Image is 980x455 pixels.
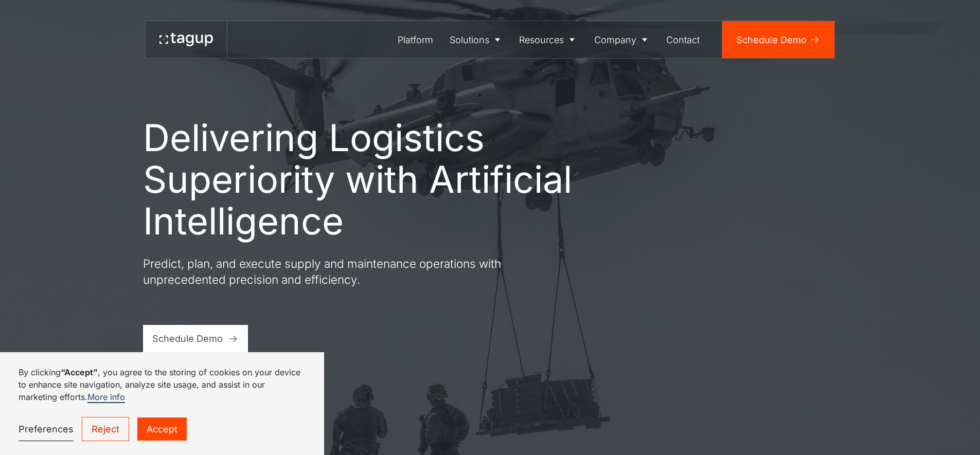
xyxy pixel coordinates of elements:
[586,21,658,58] a: Company
[152,332,223,345] div: Schedule Demo
[519,33,564,47] div: Resources
[137,417,187,441] a: Accept
[82,417,129,441] a: Reject
[87,392,125,403] a: More info
[19,366,306,403] p: By clicking , you agree to the storing of cookies on your device to enhance site navigation, anal...
[666,33,700,47] div: Contact
[398,33,433,47] div: Platform
[658,21,708,58] a: Contact
[736,33,807,47] div: Schedule Demo
[143,325,248,353] a: Schedule Demo
[722,21,834,58] a: Schedule Demo
[450,33,489,47] div: Solutions
[61,367,98,377] strong: “Accept”
[511,21,586,58] a: Resources
[594,33,636,47] div: Company
[441,21,511,58] a: Solutions
[19,417,74,441] a: Preferences
[143,256,513,288] p: Predict, plan, and execute supply and maintenance operations with unprecedented precision and eff...
[143,117,575,242] h1: Delivering Logistics Superiority with Artificial Intelligence
[390,21,442,58] a: Platform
